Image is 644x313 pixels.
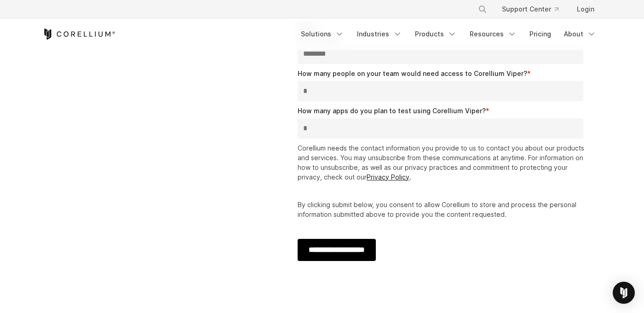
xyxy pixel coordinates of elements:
[524,26,557,42] a: Pricing
[367,173,409,181] a: Privacy Policy
[295,26,350,42] a: Solutions
[467,1,602,17] div: Navigation Menu
[613,282,635,304] div: Open Intercom Messenger
[42,29,115,40] a: Corellium Home
[298,107,486,115] span: How many apps do you plan to test using Corellium Viper?
[409,26,462,42] a: Products
[351,26,408,42] a: Industries
[298,70,527,77] span: How many people on your team would need access to Corellium Viper?
[298,200,587,219] p: By clicking submit below, you consent to allow Corellium to store and process the personal inform...
[295,26,602,42] div: Navigation Menu
[464,26,522,42] a: Resources
[474,1,491,17] button: Search
[558,26,602,42] a: About
[298,143,587,182] p: Corellium needs the contact information you provide to us to contact you about our products and s...
[569,1,602,17] a: Login
[494,1,566,17] a: Support Center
